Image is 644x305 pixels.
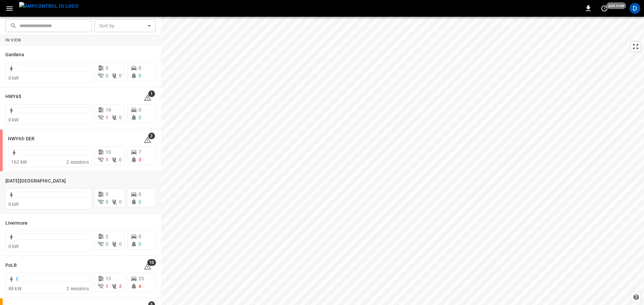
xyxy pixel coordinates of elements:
[139,234,141,239] span: 0
[148,90,155,97] span: 1
[147,259,156,266] span: 10
[139,157,141,162] span: 3
[161,17,644,305] canvas: Map
[119,284,122,289] span: 2
[119,73,122,78] span: 0
[119,157,122,162] span: 0
[106,199,108,205] span: 0
[139,192,141,197] span: 0
[11,159,27,165] span: 162 kW
[8,117,19,123] span: 0 kW
[139,241,141,247] span: 0
[139,115,141,120] span: 0
[630,3,640,14] div: profile-icon
[106,284,108,289] span: 1
[8,135,35,143] h6: HWY65-DER
[119,199,122,205] span: 0
[106,276,111,281] span: 13
[119,115,122,120] span: 0
[139,284,141,289] span: 4
[119,241,122,247] span: 0
[8,75,19,81] span: 0 kW
[106,157,108,162] span: 1
[5,177,66,185] h6: Karma Center
[106,192,108,197] span: 0
[139,73,141,78] span: 0
[8,286,21,291] span: 88 kW
[599,3,610,14] button: set refresh interval
[66,286,89,291] span: 2 sessions
[106,241,108,247] span: 0
[139,199,141,205] span: 0
[8,202,19,207] span: 0 kW
[5,51,24,59] h6: Gardena
[5,93,21,100] h6: HWY65
[106,115,108,120] span: 1
[139,276,144,281] span: 23
[5,38,21,43] strong: In View
[106,107,111,112] span: 16
[19,2,78,10] img: ampcontrol.io logo
[606,2,626,9] span: just now
[148,133,155,139] span: 2
[5,220,28,227] h6: Livermore
[106,65,108,71] span: 0
[106,73,108,78] span: 0
[106,234,108,239] span: 2
[66,159,89,165] span: 2 sessions
[139,149,141,155] span: 7
[139,107,141,112] span: 0
[8,244,19,249] span: 0 kW
[5,262,17,269] h6: PoLB
[106,149,111,155] span: 10
[139,65,141,71] span: 0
